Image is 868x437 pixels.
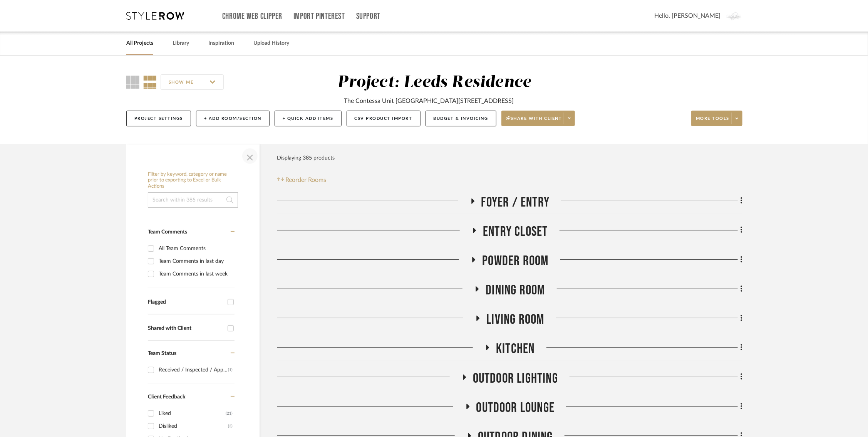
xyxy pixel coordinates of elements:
div: Liked [159,407,226,420]
div: (21) [226,407,233,420]
span: Kitchen [496,341,535,357]
button: CSV Product Import [347,111,421,126]
span: Team Comments [148,229,187,235]
span: Team Status [148,351,176,356]
div: (3) [228,420,233,432]
h6: Filter by keyword, category or name prior to exporting to Excel or Bulk Actions [148,171,238,190]
button: Budget & Invoicing [426,111,496,126]
a: All Projects [126,38,153,49]
a: Import Pinterest [293,13,345,20]
div: Flagged [148,299,224,306]
div: All Team Comments [159,242,233,255]
div: Team Comments in last day [159,255,233,267]
div: Displaying 385 products [277,150,335,166]
span: Dining Room [486,282,545,299]
span: More tools [696,116,729,127]
div: Disliked [159,420,228,432]
span: Living Room [486,311,544,328]
button: Close [242,148,258,164]
div: Received / Inspected / Approved [159,364,228,376]
div: (1) [228,364,233,376]
span: Share with client [506,116,562,127]
a: Upload History [253,38,289,49]
button: Reorder Rooms [277,175,327,185]
button: Share with client [501,111,575,126]
button: More tools [691,111,742,126]
a: Chrome Web Clipper [222,13,282,20]
button: + Add Room/Section [196,111,270,126]
a: Support [356,13,380,20]
input: Search within 385 results [148,192,238,208]
button: Project Settings [126,111,191,126]
div: The Contessa Unit [GEOGRAPHIC_DATA][STREET_ADDRESS] [344,96,514,106]
span: Outdoor Lighting [473,370,558,387]
span: Reorder Rooms [286,175,327,185]
div: Project: Leeds Residence [338,74,531,91]
div: Team Comments in last week [159,268,233,280]
span: Outdoor Lounge [476,400,555,416]
img: avatar [726,8,742,24]
span: Hello, [PERSON_NAME] [654,11,721,20]
span: Powder Room [482,253,548,269]
a: Library [173,38,189,49]
button: + Quick Add Items [275,111,342,126]
span: Entry Closet [483,224,548,240]
div: Shared with Client [148,325,224,332]
a: Inspiration [208,38,234,49]
span: Client Feedback [148,394,185,400]
span: Foyer / Entry [481,194,550,211]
